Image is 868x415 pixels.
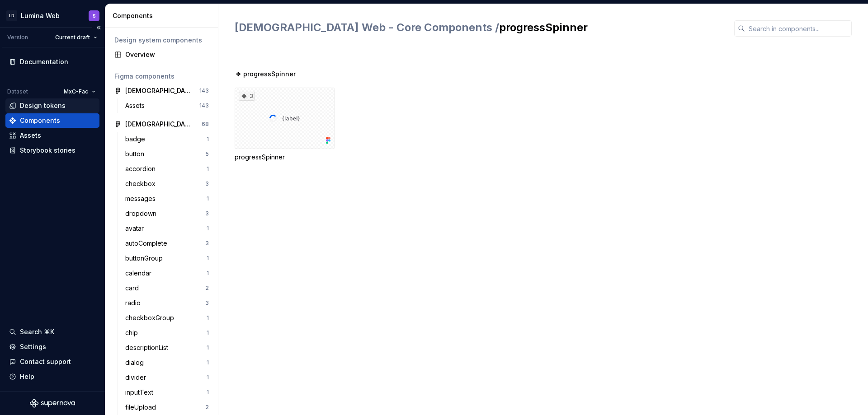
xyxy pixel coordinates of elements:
button: Help [5,369,99,384]
a: [DEMOGRAPHIC_DATA] Web - Assets143 [111,84,212,98]
a: Storybook stories [5,143,99,158]
div: Components [20,116,60,125]
a: Components [5,113,99,128]
div: checkbox [125,179,159,188]
div: 1 [207,359,209,366]
div: Storybook stories [20,146,75,155]
button: MxC-Fac [60,85,99,98]
div: 3 [205,210,209,217]
div: 143 [199,87,209,94]
div: divider [125,373,150,382]
h2: progressSpinner [235,20,723,35]
div: 1 [207,270,209,277]
div: Components [113,11,214,20]
a: card2 [122,281,212,295]
div: dialog [125,358,147,367]
a: Design tokens [5,98,99,113]
div: 1 [207,165,209,173]
div: Contact support [20,357,71,366]
a: Overview [111,47,212,62]
button: Search ⌘K [5,325,99,339]
div: 3 [205,180,209,187]
div: S [93,12,96,19]
svg: Supernova Logo [30,399,75,408]
span: ❖ progressSpinner [236,70,296,79]
div: descriptionList [125,343,172,352]
div: 68 [202,121,209,128]
div: 1 [207,344,209,351]
a: messages1 [122,191,212,206]
button: Contact support [5,354,99,369]
button: Current draft [51,31,101,44]
div: accordion [125,164,159,173]
a: button5 [122,147,212,161]
div: Search ⌘K [20,327,54,336]
div: autoComplete [125,239,171,248]
div: card [125,284,142,293]
a: Documentation [5,55,99,69]
a: autoComplete3 [122,236,212,251]
div: Version [7,34,28,41]
a: descriptionList1 [122,340,212,355]
div: calendar [125,269,155,278]
div: 1 [207,135,209,143]
span: Current draft [55,34,90,41]
div: button [125,149,148,159]
div: 2 [205,404,209,411]
div: 1 [207,314,209,322]
a: inputText1 [122,385,212,400]
div: Design tokens [20,101,66,110]
span: [DEMOGRAPHIC_DATA] Web - Core Components / [235,21,499,34]
div: Assets [20,131,41,140]
div: radio [125,298,144,308]
div: Dataset [7,88,28,95]
a: dialog1 [122,355,212,370]
a: calendar1 [122,266,212,280]
div: LD [6,10,17,21]
a: divider1 [122,370,212,385]
a: Settings [5,340,99,354]
div: 1 [207,374,209,381]
div: fileUpload [125,403,160,412]
div: Assets [125,101,148,110]
a: accordion1 [122,162,212,176]
div: 3progressSpinner [235,88,335,162]
div: Help [20,372,34,381]
div: avatar [125,224,147,233]
div: Lumina Web [21,11,60,20]
div: checkboxGroup [125,313,178,322]
div: 5 [205,150,209,158]
div: 1 [207,225,209,232]
div: [DEMOGRAPHIC_DATA] Web - Assets [125,86,193,95]
div: [DEMOGRAPHIC_DATA] Web - Core Components [125,120,193,129]
a: radio3 [122,296,212,310]
a: dropdown3 [122,206,212,221]
a: checkboxGroup1 [122,311,212,325]
div: 2 [205,284,209,292]
button: Collapse sidebar [92,21,105,34]
input: Search in components... [745,20,852,37]
a: Assets [5,128,99,143]
a: chip1 [122,326,212,340]
button: LDLumina WebS [2,6,103,25]
div: messages [125,194,159,203]
div: 143 [199,102,209,109]
div: Documentation [20,57,68,66]
div: Design system components [114,36,209,45]
a: fileUpload2 [122,400,212,415]
div: Overview [125,50,209,59]
div: 3 [205,299,209,307]
a: [DEMOGRAPHIC_DATA] Web - Core Components68 [111,117,212,131]
div: Figma components [114,72,209,81]
div: Settings [20,342,46,351]
div: 1 [207,329,209,336]
a: avatar1 [122,221,212,236]
div: 3 [205,240,209,247]
div: 1 [207,195,209,202]
a: Assets143 [122,98,212,113]
div: 3 [239,92,255,101]
div: badge [125,135,149,144]
div: inputText [125,388,157,397]
div: 1 [207,389,209,396]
